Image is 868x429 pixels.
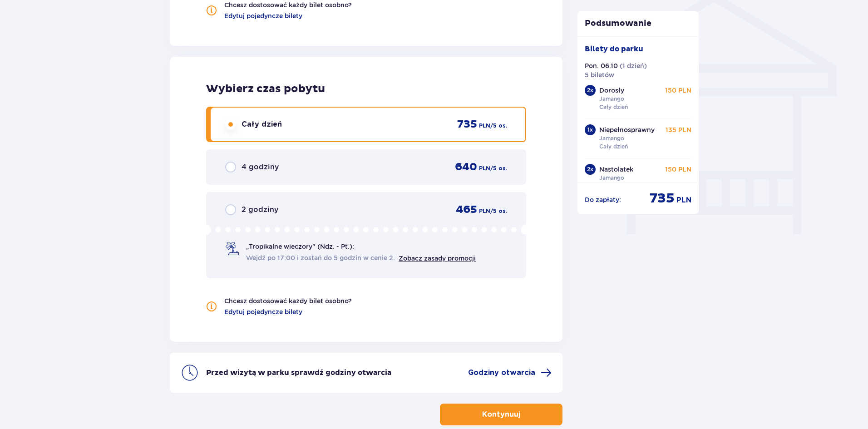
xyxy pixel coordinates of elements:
[585,164,596,175] div: 2 x
[468,368,535,378] span: Godziny otwarcia
[456,203,477,217] span: 465
[242,119,282,129] span: Cały dzień
[599,125,655,134] p: Niepełnosprawny
[599,134,624,143] p: Jamango
[482,409,520,419] p: Kontynuuj
[455,160,477,174] span: 640
[585,124,596,135] div: 1 x
[224,11,302,20] a: Edytuj pojedyncze bilety
[585,61,618,70] p: Pon. 06.10
[224,296,352,306] p: Chcesz dostosować każdy bilet osobno?
[206,368,391,378] p: Przed wizytą w parku sprawdź godziny otwarcia
[666,125,691,134] p: 135 PLN
[599,86,624,95] p: Dorosły
[490,207,507,215] span: / 5 os.
[242,162,279,172] span: 4 godziny
[490,122,507,130] span: / 5 os.
[599,174,624,182] p: Jamango
[224,307,302,316] a: Edytuj pojedyncze bilety
[457,118,477,131] span: 735
[665,165,691,174] p: 150 PLN
[479,164,490,173] span: PLN
[242,205,278,215] span: 2 godziny
[599,95,624,103] p: Jamango
[585,44,643,54] p: Bilety do parku
[599,165,633,174] p: Nastolatek
[479,207,490,215] span: PLN
[399,255,476,262] a: Zobacz zasady promocji
[585,70,614,79] p: 5 biletów
[620,61,647,70] p: ( 1 dzień )
[585,85,596,96] div: 2 x
[490,164,507,173] span: / 5 os.
[440,404,562,425] button: Kontynuuj
[599,143,628,151] p: Cały dzień
[585,195,621,204] p: Do zapłaty :
[246,253,395,262] span: Wejdź po 17:00 i zostań do 5 godzin w cenie 2.
[599,103,628,111] p: Cały dzień
[650,190,675,207] span: 735
[468,367,552,378] a: Godziny otwarcia
[206,82,526,96] h2: Wybierz czas pobytu
[665,86,691,95] p: 150 PLN
[676,195,691,205] span: PLN
[246,242,354,251] span: „Tropikalne wieczory" (Ndz. - Pt.):
[224,0,352,10] p: Chcesz dostosować każdy bilet osobno?
[479,122,490,130] span: PLN
[577,18,699,29] p: Podsumowanie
